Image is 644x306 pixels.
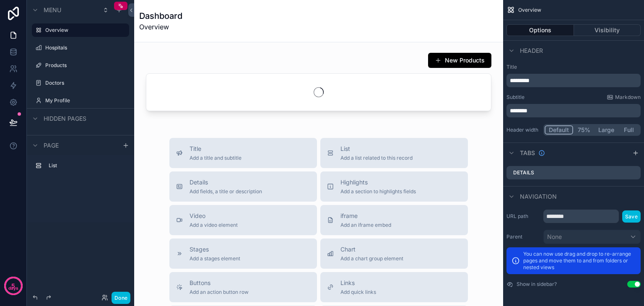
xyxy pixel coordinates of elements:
button: Options [506,24,574,36]
button: Done [112,292,130,304]
span: None [547,233,562,241]
span: Add quick links [340,289,376,296]
span: Title [190,145,241,153]
span: Highlights [340,178,416,187]
label: Header width [506,127,540,133]
label: Show in sidebar? [517,281,557,288]
a: Markdown [607,94,641,101]
button: None [543,230,641,244]
span: Add a stages element [190,255,240,262]
label: Subtitle [506,94,525,101]
span: List [340,145,413,153]
label: Parent [506,233,540,240]
span: Hidden pages [44,114,86,123]
label: Title [506,64,641,70]
span: Add an action button row [190,289,249,296]
button: ButtonsAdd an action button row [169,272,317,302]
span: Header [520,47,543,55]
span: Menu [44,6,61,14]
p: You can now use drag and drop to re-arrange pages and move them to and from folders or nested views [523,251,636,271]
label: Overview [45,27,124,34]
button: VideoAdd a video element [169,205,317,235]
span: Navigation [520,192,557,201]
button: TitleAdd a title and subtitle [169,138,317,168]
div: scrollable content [506,74,641,87]
button: Visibility [574,24,641,36]
button: 75% [573,125,595,135]
label: URL path [506,213,540,220]
label: List [49,162,122,169]
span: Add an iframe embed [340,222,391,228]
span: Add a title and subtitle [190,155,241,161]
p: 5 [11,282,15,290]
div: scrollable content [506,104,641,117]
span: Add a chart group element [340,255,403,262]
span: Tabs [520,149,535,157]
h1: Dashboard [139,10,182,22]
p: days [8,285,18,292]
span: iframe [340,212,391,220]
span: Buttons [190,279,249,287]
label: Doctors [45,80,124,86]
span: Page [44,141,59,150]
button: StagesAdd a stages element [169,239,317,269]
span: Details [190,178,262,187]
button: Full [618,125,639,135]
span: Overview [139,22,182,32]
button: LinksAdd quick links [320,272,468,302]
button: Large [595,125,618,135]
button: Default [545,125,573,135]
span: Overview [518,7,541,13]
span: Add a list related to this record [340,155,413,161]
button: Save [622,210,641,223]
span: Add fields, a title or description [190,188,262,195]
button: ChartAdd a chart group element [320,239,468,269]
label: Details [513,169,534,176]
div: scrollable content [27,155,134,181]
button: ListAdd a list related to this record [320,138,468,168]
span: Markdown [615,94,641,101]
button: HighlightsAdd a section to highlights fields [320,171,468,202]
label: Hospitals [45,44,124,51]
button: iframeAdd an iframe embed [320,205,468,235]
span: Video [190,212,238,220]
label: My Profile [45,97,124,104]
span: Add a section to highlights fields [340,188,416,195]
span: Stages [190,245,240,254]
button: DetailsAdd fields, a title or description [169,171,317,202]
label: Products [45,62,124,69]
span: Chart [340,245,403,254]
span: Links [340,279,376,287]
span: Add a video element [190,222,238,228]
